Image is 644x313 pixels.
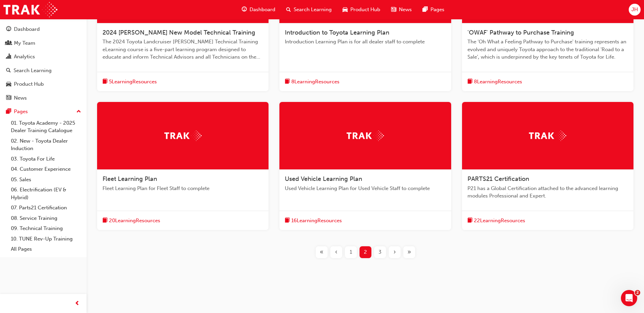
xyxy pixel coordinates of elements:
[3,105,84,118] button: Pages
[3,64,84,77] a: Search Learning
[631,6,638,14] span: JH
[474,217,525,225] span: 22 Learning Resources
[14,108,28,116] div: Pages
[467,216,525,225] button: book-icon22LearningResources
[629,4,641,16] button: JH
[8,118,84,136] a: 01. Toyota Academy - 2025 Dealer Training Catalogue
[236,3,281,17] a: guage-iconDashboard
[329,246,344,258] button: Previous page
[8,213,84,224] a: 08. Service Training
[109,78,157,86] span: 5 Learning Resources
[285,185,445,192] span: Used Vehicle Learning Plan for Used Vehicle Staff to complete
[467,29,574,36] span: 'OWAF' Pathway to Purchase Training
[387,246,402,258] button: Next page
[291,78,339,86] span: 8 Learning Resources
[294,6,332,14] span: Search Learning
[379,248,382,256] span: 3
[97,102,269,230] a: TrakFleet Learning PlanFleet Learning Plan for Fleet Staff to completebook-icon20LearningResources
[285,175,362,183] span: Used Vehicle Learning Plan
[285,216,290,225] span: book-icon
[291,217,342,225] span: 16 Learning Resources
[8,244,84,254] a: All Pages
[474,78,522,86] span: 8 Learning Resources
[407,248,411,256] span: »
[430,6,444,14] span: Pages
[399,6,412,14] span: News
[103,175,157,183] span: Fleet Learning Plan
[393,248,396,256] span: ›
[347,130,384,141] img: Trak
[103,78,108,86] span: book-icon
[103,216,108,225] span: book-icon
[286,5,291,14] span: search-icon
[279,102,451,230] a: TrakUsed Vehicle Learning PlanUsed Vehicle Learning Plan for Used Vehicle Staff to completebook-i...
[467,185,628,200] span: P21 has a Global Certification attached to the advanced learning modules Professional and Expert.
[281,3,337,17] a: search-iconSearch Learning
[14,80,44,88] div: Product Hub
[109,217,160,225] span: 20 Learning Resources
[3,78,84,90] a: Product Hub
[250,6,275,14] span: Dashboard
[621,290,637,306] iframe: Intercom live chat
[337,3,386,17] a: car-iconProduct Hub
[3,2,57,17] a: Trak
[14,94,27,102] div: News
[314,246,329,258] button: First page
[103,216,160,225] button: book-icon20LearningResources
[8,203,84,213] a: 07. Parts21 Certification
[462,102,633,230] a: TrakPARTS21 CertificationP21 has a Global Certification attached to the advanced learning modules...
[103,29,255,36] span: 2024 [PERSON_NAME] New Model Technical Training
[6,26,11,33] span: guage-icon
[343,5,348,14] span: car-icon
[285,38,445,46] span: Introduction Learning Plan is for all dealer staff to complete
[467,78,473,86] span: book-icon
[103,78,157,86] button: book-icon5LearningResources
[373,246,387,258] button: Page 3
[8,234,84,244] a: 10. TUNE Rev-Up Training
[6,54,11,60] span: chart-icon
[423,5,428,14] span: pages-icon
[467,216,473,225] span: book-icon
[14,25,40,33] div: Dashboard
[6,95,11,101] span: news-icon
[320,248,324,256] span: «
[6,68,11,74] span: search-icon
[103,185,263,192] span: Fleet Learning Plan for Fleet Staff to complete
[3,50,84,63] a: Analytics
[242,5,247,14] span: guage-icon
[285,78,290,86] span: book-icon
[3,23,84,36] a: Dashboard
[14,67,52,75] div: Search Learning
[364,248,367,256] span: 2
[3,22,84,105] button: DashboardMy TeamAnalyticsSearch LearningProduct HubNews
[76,107,81,116] span: up-icon
[467,175,529,183] span: PARTS21 Certification
[75,299,80,308] span: prev-icon
[8,185,84,203] a: 06. Electrification (EV & Hybrid)
[350,6,380,14] span: Product Hub
[467,38,628,61] span: The 'Oh What a Feeling Pathway to Purchase' training represents an evolved and uniquely Toyota ap...
[6,109,11,115] span: pages-icon
[103,38,263,61] span: The 2024 Toyota Landcruiser [PERSON_NAME] Technical Training eLearning course is a five-part lear...
[358,246,373,258] button: Page 2
[417,3,450,17] a: pages-iconPages
[14,39,35,47] div: My Team
[14,53,35,61] div: Analytics
[8,164,84,174] a: 04. Customer Experience
[635,290,640,295] span: 2
[3,92,84,104] a: News
[391,5,396,14] span: news-icon
[344,246,358,258] button: Page 1
[8,136,84,154] a: 02. New - Toyota Dealer Induction
[335,248,337,256] span: ‹
[285,78,339,86] button: book-icon8LearningResources
[402,246,417,258] button: Last page
[8,174,84,185] a: 05. Sales
[285,216,342,225] button: book-icon16LearningResources
[350,248,352,256] span: 1
[8,154,84,164] a: 03. Toyota For Life
[285,29,389,36] span: Introduction to Toyota Learning Plan
[6,81,11,87] span: car-icon
[8,223,84,234] a: 09. Technical Training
